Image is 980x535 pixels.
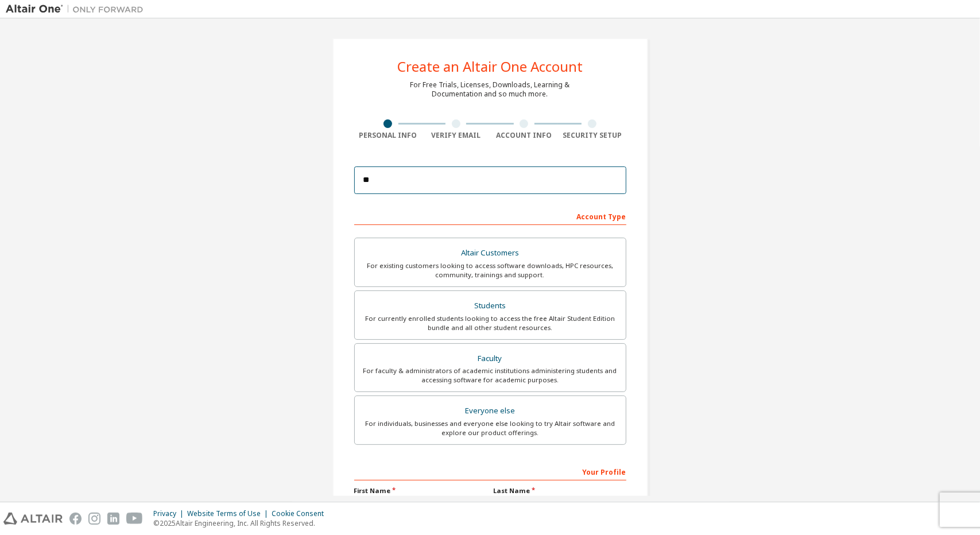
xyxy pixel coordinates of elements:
div: For existing customers looking to access software downloads, HPC resources, community, trainings ... [362,261,619,280]
div: Account Info [490,131,559,140]
img: youtube.svg [126,513,143,525]
div: Create an Altair One Account [397,60,583,73]
div: For currently enrolled students looking to access the free Altair Student Edition bundle and all ... [362,314,619,332]
div: Students [362,298,619,314]
div: Account Type [354,207,626,225]
div: Cookie Consent [272,509,331,518]
div: Your Profile [354,462,626,480]
img: instagram.svg [88,513,100,525]
div: Faculty [362,351,619,367]
div: Security Setup [558,131,626,140]
div: Website Terms of Use [187,509,272,518]
div: Everyone else [362,403,619,419]
img: Altair One [6,3,149,15]
img: linkedin.svg [107,513,119,525]
img: facebook.svg [69,513,82,525]
img: altair_logo.svg [3,513,63,525]
label: Last Name [494,486,626,495]
div: Personal Info [354,131,423,140]
label: First Name [354,486,487,495]
div: For faculty & administrators of academic institutions administering students and accessing softwa... [362,366,619,385]
div: For individuals, businesses and everyone else looking to try Altair software and explore our prod... [362,419,619,437]
div: Privacy [153,509,187,518]
div: Verify Email [422,131,490,140]
p: © 2025 Altair Engineering, Inc. All Rights Reserved. [153,518,331,528]
div: Altair Customers [362,245,619,261]
div: For Free Trials, Licenses, Downloads, Learning & Documentation and so much more. [410,80,570,99]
